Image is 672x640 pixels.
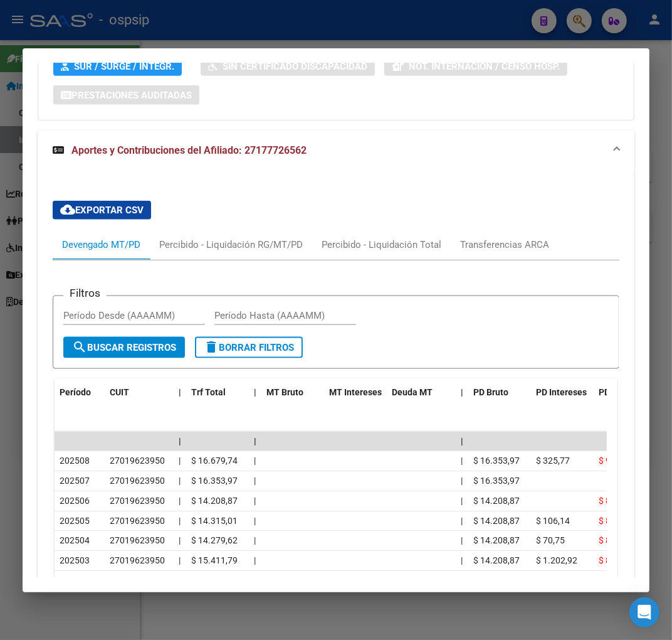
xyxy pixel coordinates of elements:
span: $ 1.202,92 [536,555,577,565]
span: | [254,476,256,486]
span: | [461,476,463,486]
span: 202506 [60,496,90,506]
span: $ 16.353,97 [191,476,238,486]
mat-icon: cloud_download [60,202,75,217]
span: Período [60,387,91,397]
datatable-header-cell: Deuda MT [387,379,456,406]
span: | [179,535,181,545]
span: Aportes y Contribuciones del Afiliado: 27177726562 [71,144,307,156]
mat-expansion-panel-header: Aportes y Contribuciones del Afiliado: 27177726562 [38,131,634,171]
span: $ 14.208,87 [191,496,238,506]
span: Prestaciones Auditadas [71,90,192,101]
span: 27019623950 [110,575,165,585]
span: | [179,456,181,466]
span: | [254,436,256,446]
span: | [254,456,256,466]
span: $ 14.208,87 [473,496,520,506]
button: Exportar CSV [53,201,151,220]
span: | [254,555,256,565]
span: 27019623950 [110,516,165,526]
span: 202507 [60,476,90,486]
span: Exportar CSV [60,205,144,216]
datatable-header-cell: CUIT [105,379,174,406]
span: $ 835,82 [599,555,633,565]
div: Transferencias ARCA [460,238,549,252]
span: CUIT [110,387,129,397]
span: Buscar Registros [72,342,176,353]
span: | [461,387,463,397]
span: PD Deuda [599,387,638,397]
span: | [461,555,463,565]
span: $ 16.473,19 [191,575,238,585]
span: 27019623950 [110,535,165,545]
button: SUR / SURGE / INTEGR. [53,56,182,76]
span: $ 835,82 [599,496,633,506]
span: | [461,436,463,446]
span: $ 2.264,32 [536,575,577,585]
mat-icon: delete [204,339,219,355]
span: | [254,575,256,585]
span: Not. Internacion / Censo Hosp. [409,61,560,72]
span: $ 16.679,74 [191,456,238,466]
datatable-header-cell: MT Intereses [324,379,387,406]
span: Deuda MT [392,387,433,397]
span: 202508 [60,456,90,466]
div: Open Intercom Messenger [629,597,659,627]
span: Sin Certificado Discapacidad [223,61,367,72]
span: MT Bruto [266,387,303,397]
span: $ 14.208,87 [473,516,520,526]
span: $ 14.208,87 [473,535,520,545]
span: 27019623950 [110,496,165,506]
datatable-header-cell: PD Intereses [531,379,594,406]
datatable-header-cell: PD Bruto [468,379,531,406]
span: | [461,496,463,506]
span: $ 16.353,97 [473,476,520,486]
div: Percibido - Liquidación Total [322,238,441,252]
span: | [179,476,181,486]
span: $ 835,82 [599,516,633,526]
span: | [179,387,181,397]
span: | [254,496,256,506]
span: | [179,496,181,506]
span: | [179,575,181,585]
span: $ 835,82 [599,575,633,585]
h3: Filtros [63,286,107,300]
div: Percibido - Liquidación RG/MT/PD [159,238,303,252]
span: 27019623950 [110,476,165,486]
span: 202505 [60,516,90,526]
span: $ 14.315,01 [191,516,238,526]
div: Devengado MT/PD [62,238,140,252]
span: $ 962,00 [599,456,633,466]
span: $ 14.208,87 [473,575,520,585]
span: | [254,516,256,526]
span: | [179,516,181,526]
datatable-header-cell: | [456,379,468,406]
datatable-header-cell: | [174,379,186,406]
datatable-header-cell: Período [55,379,105,406]
span: | [461,575,463,585]
button: Not. Internacion / Censo Hosp. [384,56,567,76]
span: | [461,516,463,526]
span: $ 325,77 [536,456,570,466]
span: | [461,535,463,545]
span: $ 16.353,97 [473,456,520,466]
button: Prestaciones Auditadas [53,85,199,105]
span: $ 835,82 [599,535,633,545]
button: Sin Certificado Discapacidad [201,56,375,76]
span: 202504 [60,535,90,545]
span: PD Bruto [473,387,508,397]
datatable-header-cell: MT Bruto [261,379,324,406]
span: SUR / SURGE / INTEGR. [74,61,174,72]
span: | [179,555,181,565]
span: Trf Total [191,387,226,397]
span: 202502 [60,575,90,585]
span: | [461,456,463,466]
span: $ 106,14 [536,516,570,526]
button: Buscar Registros [63,337,185,358]
button: Borrar Filtros [195,337,303,358]
span: 27019623950 [110,555,165,565]
span: | [179,436,181,446]
datatable-header-cell: PD Deuda [594,379,663,406]
span: | [254,535,256,545]
span: Borrar Filtros [204,342,294,353]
